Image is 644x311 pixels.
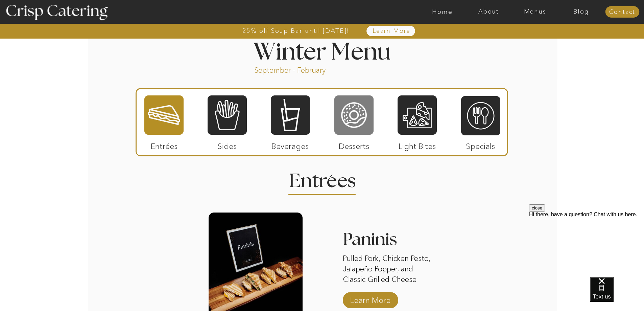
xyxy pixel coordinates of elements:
p: Pulled Pork, Chicken Pesto, Jalapeño Popper, and Classic Grilled Cheese [343,253,437,286]
p: Light Bites [395,135,440,154]
p: Sides [205,135,249,154]
p: Desserts [332,135,377,154]
iframe: podium webchat widget bubble [590,277,644,311]
a: Blog [558,8,604,15]
a: Contact [605,9,639,16]
p: Specials [458,135,503,154]
p: Beverages [268,135,313,154]
p: September - February [254,65,347,73]
h1: Winter Menu [228,41,416,61]
a: Home [419,8,466,15]
iframe: podium webchat widget prompt [529,204,644,286]
a: Learn More [357,28,426,35]
a: Learn More [348,289,393,308]
p: Entrées [142,135,187,154]
a: Menus [512,8,558,15]
a: About [466,8,512,15]
h3: Paninis [343,231,437,252]
h2: Entrees [289,172,355,185]
a: 25% off Soup Bar until [DATE]! [218,27,374,34]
